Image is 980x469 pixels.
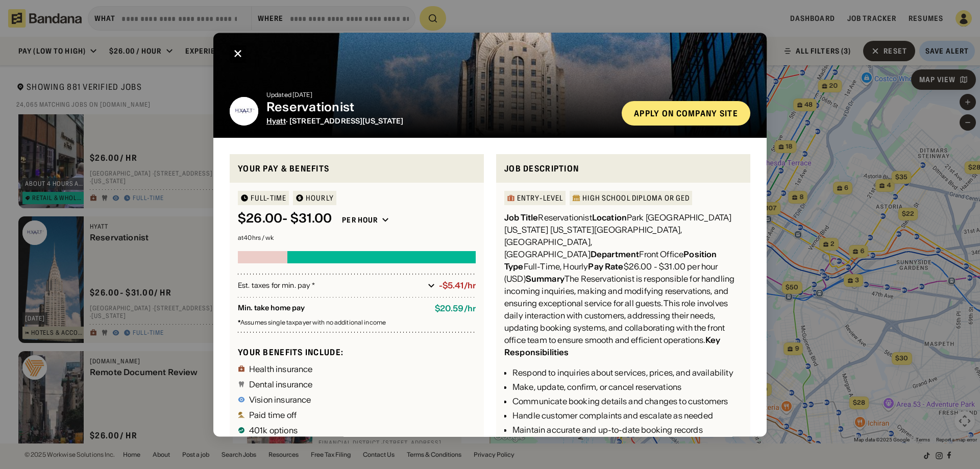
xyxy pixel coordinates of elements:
div: Respond to inquiries about services, prices, and availability [512,367,742,379]
div: $ 26.00 - $31.00 [238,212,332,227]
div: Assumes single taxpayer with no additional income [238,320,476,326]
div: Position Type [504,250,717,272]
div: Reservationist Park [GEOGRAPHIC_DATA] [US_STATE] [US_STATE][GEOGRAPHIC_DATA], [GEOGRAPHIC_DATA], ... [504,212,742,359]
div: Summary [526,274,565,284]
div: Job Title [504,213,538,223]
div: Updated [DATE] [266,92,614,98]
div: Communicate booking details and changes to customers [512,396,742,408]
img: Hyatt logo [230,97,258,126]
div: Dental insurance [249,380,313,388]
div: Department [591,250,640,260]
div: Pay Rate [588,262,623,272]
span: Hyatt [266,116,286,126]
div: Full-time [251,195,286,202]
div: at 40 hrs / wk [238,235,476,241]
div: High School Diploma or GED [582,195,690,202]
div: Min. take home pay [238,304,427,314]
div: Est. taxes for min. pay * [238,281,424,291]
div: Location [592,213,627,223]
div: Per hour [342,216,378,225]
div: Health insurance [249,365,313,373]
div: Make, update, confirm, or cancel reservations [512,381,742,393]
div: Vision insurance [249,396,311,404]
div: Paid time off [249,411,297,419]
div: Key Responsibilities [504,335,720,358]
div: HOURLY [306,195,334,202]
div: Your benefits include: [238,347,476,358]
div: 401k options [249,426,298,434]
div: Entry-Level [517,195,563,202]
div: Reservationist [266,100,614,115]
div: Your pay & benefits [238,162,476,175]
div: $ 20.59 / hr [435,304,476,314]
div: Apply on company site [634,109,738,117]
div: Job Description [504,162,742,175]
div: -$5.41/hr [439,281,476,291]
div: Maintain accurate and up-to-date booking records [512,424,742,436]
div: Handle customer complaints and escalate as needed [512,410,742,422]
div: · [STREET_ADDRESS][US_STATE] [266,117,614,126]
